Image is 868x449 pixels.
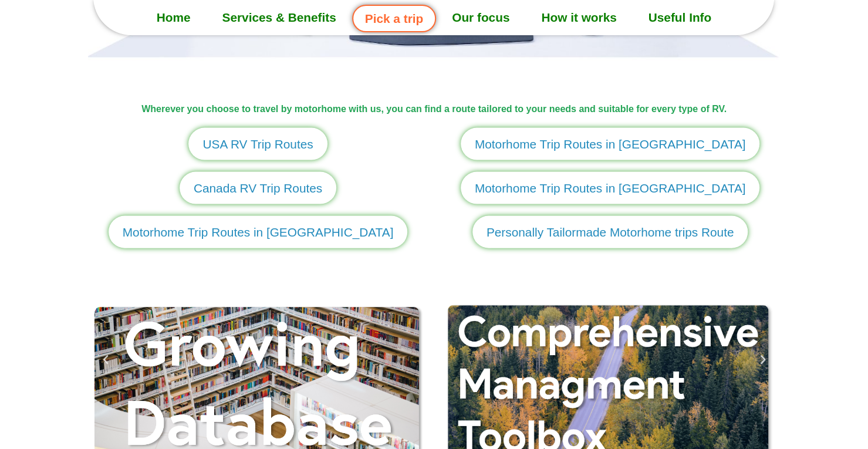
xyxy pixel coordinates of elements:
span: Canada RV Trip Routes [194,179,322,197]
a: How it works [525,3,632,32]
a: Motorhome Trip Routes in [GEOGRAPHIC_DATA] [461,172,760,204]
a: USA RV Trip Routes [188,128,327,160]
a: Services & Benefits [206,3,352,32]
span: Personally Tailormade Motorhome trips Route [487,223,734,241]
a: Our focus [436,3,525,32]
span: Motorhome Trip Routes in [GEOGRAPHIC_DATA] [475,179,746,197]
span: Motorhome Trip Routes in [GEOGRAPHIC_DATA] [123,223,394,241]
span: USA RV Trip Routes [202,135,313,153]
a: Canada RV Trip Routes [180,172,336,204]
a: Motorhome Trip Routes in [GEOGRAPHIC_DATA] [109,216,408,248]
a: Pick a trip [352,5,436,32]
a: Personally Tailormade Motorhome trips Route [472,216,748,248]
a: Useful Info [633,3,727,32]
a: Motorhome Trip Routes in [GEOGRAPHIC_DATA] [461,128,760,160]
span: Motorhome Trip Routes in [GEOGRAPHIC_DATA] [475,135,746,153]
a: Home [141,3,207,32]
nav: Menu [93,3,774,32]
h2: Wherever you choose to travel by motorhome with us, you can find a route tailored to your needs a... [88,102,781,116]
